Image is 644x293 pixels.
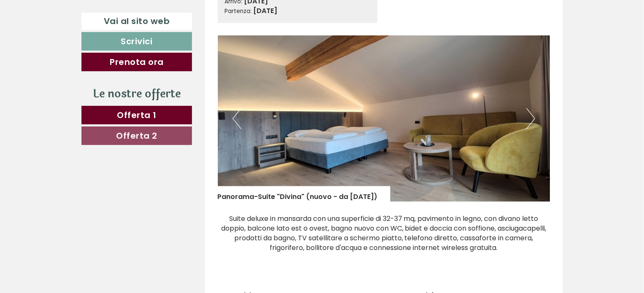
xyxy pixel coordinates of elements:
b: [DATE] [254,6,278,16]
span: Offerta 1 [117,109,157,121]
div: Le nostre offerte [81,86,192,102]
div: Buon giorno, come possiamo aiutarla? [6,23,143,48]
div: lunedì [150,6,183,21]
button: Invia [285,218,333,237]
button: Previous [233,108,241,129]
a: Prenota ora [81,53,192,71]
small: Partenza: [225,7,252,15]
button: Next [526,108,535,129]
small: 21:56 [13,41,139,47]
a: Vai al sito web [81,13,192,30]
p: Suite deluxe in mansarda con una superficie di 32-37 mq, pavimento in legno, con divano letto dop... [218,214,550,253]
img: image [218,35,550,202]
div: Hotel Goldene Rose [13,24,139,31]
div: Panorama-Suite "Divina" (nuovo - da [DATE]) [218,186,390,202]
span: Offerta 2 [116,130,157,142]
a: Scrivici [81,32,192,51]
